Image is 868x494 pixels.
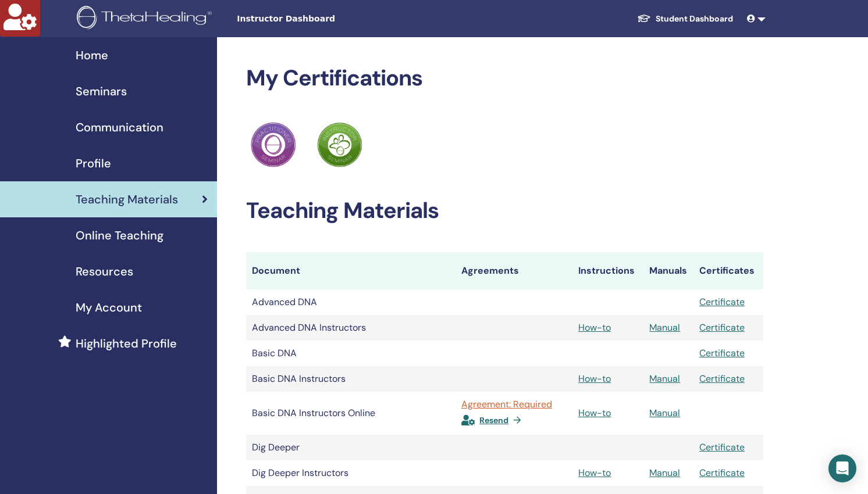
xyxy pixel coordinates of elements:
[828,454,856,482] div: Open Intercom Messenger
[76,299,142,316] span: My Account
[649,321,680,334] a: Manual
[461,411,567,429] a: Resend
[77,6,216,32] img: logo.png
[317,122,362,167] img: Practitioner
[699,467,745,479] a: Certificate
[246,366,456,392] td: Basic DNA Instructors
[237,13,411,25] span: Instructor Dashboard
[643,252,693,289] th: Manuals
[572,252,643,289] th: Instructions
[76,46,108,64] span: Home
[246,460,456,486] td: Dig Deeper Instructors
[699,373,745,385] a: Certificate
[251,122,296,167] img: Practitioner
[637,13,651,23] img: graduation-cap-white.svg
[246,435,456,460] td: Dig Deeper
[578,321,611,334] a: How-to
[461,398,567,411] a: Agreement: Required
[76,155,111,172] span: Profile
[246,65,763,92] h2: My Certifications
[246,252,456,289] th: Document
[649,407,680,419] a: Manual
[479,415,508,425] span: Resend
[246,198,763,224] h2: Teaching Materials
[76,227,163,244] span: Online Teaching
[456,252,572,289] th: Agreements
[699,347,745,359] a: Certificate
[578,407,611,419] a: How-to
[76,119,163,136] span: Communication
[699,296,745,308] a: Certificate
[578,467,611,479] a: How-to
[246,289,456,315] td: Advanced DNA
[693,252,763,289] th: Certificates
[246,392,456,435] td: Basic DNA Instructors Online
[246,341,456,366] td: Basic DNA
[649,373,680,385] a: Manual
[699,441,745,453] a: Certificate
[649,467,680,479] a: Manual
[699,321,745,334] a: Certificate
[246,315,456,341] td: Advanced DNA Instructors
[578,373,611,385] a: How-to
[76,191,178,208] span: Teaching Materials
[76,83,127,100] span: Seminars
[628,8,742,30] a: Student Dashboard
[76,335,177,352] span: Highlighted Profile
[76,263,133,280] span: Resources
